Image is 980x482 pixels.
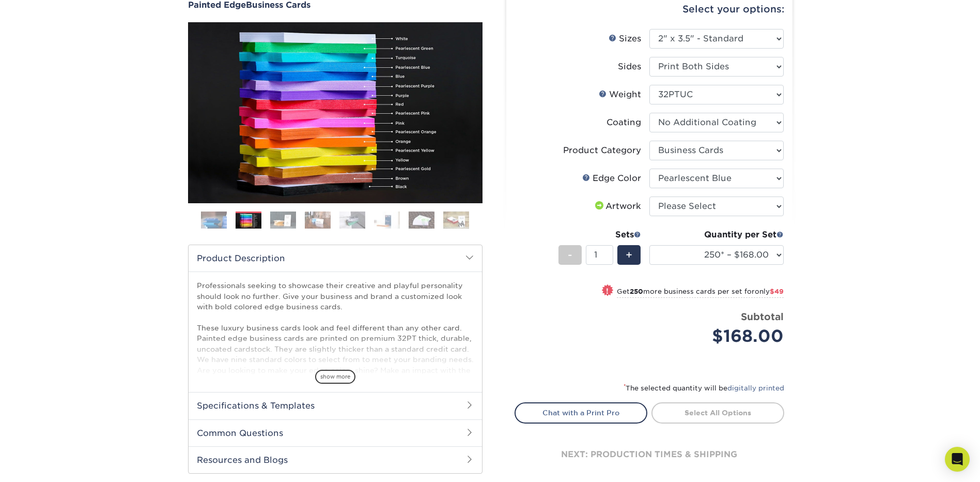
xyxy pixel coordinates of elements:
strong: 250 [630,288,643,295]
span: only [755,288,784,295]
a: digitally printed [727,384,784,392]
div: Product Category [563,144,641,157]
h2: Product Description [189,245,482,272]
img: Painted Edge 02 [188,22,483,203]
div: Coating [606,116,641,129]
h2: Resources and Blogs [189,446,482,473]
span: + [626,247,632,263]
div: Weight [599,88,641,101]
div: Artwork [593,200,641,213]
img: Business Cards 02 [236,213,261,229]
div: Quantity per Set [649,229,784,241]
div: Open Intercom Messenger [945,447,970,472]
a: Select All Options [651,402,784,423]
img: Business Cards 01 [201,207,227,233]
small: The selected quantity will be [624,384,784,392]
p: Professionals seeking to showcase their creative and playful personality should look no further. ... [197,280,474,480]
img: Business Cards 04 [305,211,331,229]
small: Get more business cards per set for [617,288,784,298]
img: Business Cards 05 [339,211,365,229]
img: Business Cards 08 [443,211,469,229]
div: Sets [558,229,641,241]
div: Edge Color [582,172,641,185]
div: Sides [618,61,641,73]
h2: Common Questions [189,419,482,446]
span: - [568,247,572,263]
h2: Specifications & Templates [189,392,482,419]
a: Chat with a Print Pro [515,402,647,423]
span: $49 [770,288,784,295]
span: ! [606,285,609,296]
img: Business Cards 07 [409,211,434,229]
strong: Subtotal [741,311,784,322]
iframe: Google Customer Reviews [3,450,88,478]
div: $168.00 [657,324,784,349]
span: show more [315,370,355,384]
div: Sizes [609,33,641,45]
img: Business Cards 06 [374,211,400,229]
img: Business Cards 03 [270,211,296,229]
